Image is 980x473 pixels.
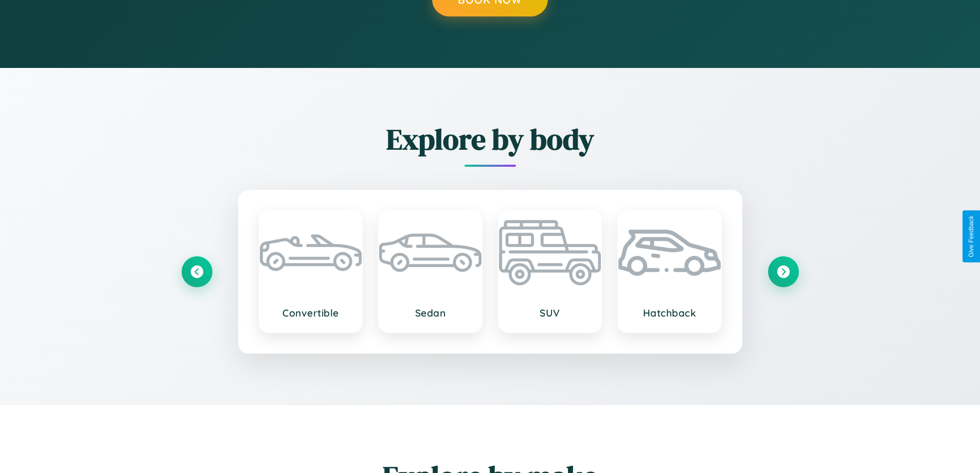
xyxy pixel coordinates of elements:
[270,307,352,319] h3: Convertible
[968,216,975,257] div: Give Feedback
[629,307,710,319] h3: Hatchback
[182,119,799,159] h2: Explore by body
[509,307,591,319] h3: SUV
[389,307,471,319] h3: Sedan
